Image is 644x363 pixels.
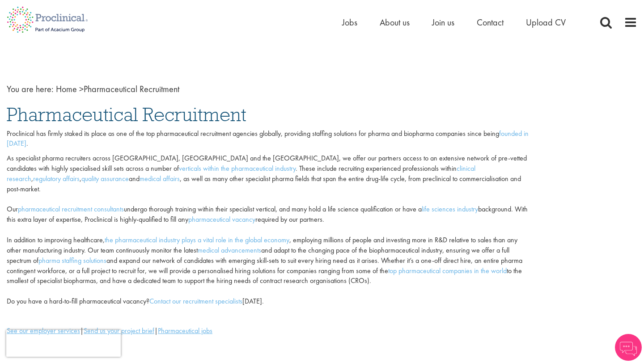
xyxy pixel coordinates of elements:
a: quality assurance [81,174,129,183]
a: Contact our recruitment specialists [149,296,242,306]
span: You are here: [7,83,54,95]
a: pharma staffing solutions [38,256,106,265]
a: life sciences industry [422,204,478,214]
a: Pharmaceutical jobs [158,326,212,335]
iframe: reCAPTCHA [6,330,121,357]
a: the pharmaceutical industry plays a vital role in the global economy [105,235,289,245]
a: verticals within the pharmaceutical industry [179,164,296,173]
a: regulatory affairs [33,174,80,183]
a: founded in [DATE] [7,129,529,148]
p: Proclinical has firmly staked its place as one of the top pharmaceutical recruitment agencies glo... [7,129,530,149]
a: medical affairs [140,174,180,183]
a: Join us [432,17,454,28]
a: Send us your project brief [84,326,154,335]
a: pharmaceutical recruitment consultants [18,204,124,214]
a: Contact [477,17,504,28]
a: top pharmaceutical companies in the world [388,266,507,275]
a: breadcrumb link to Home [56,83,77,95]
a: Upload CV [526,17,566,28]
a: About us [380,17,410,28]
span: Pharmaceutical Recruitment [7,102,246,127]
span: Pharmaceutical Recruitment [56,83,179,95]
span: > [79,83,84,95]
a: medical advancements [198,245,261,255]
a: pharmaceutical vacancy [188,215,255,224]
p: As specialist pharma recruiters across [GEOGRAPHIC_DATA], [GEOGRAPHIC_DATA] and the [GEOGRAPHIC_D... [7,153,530,307]
a: See our employer services [7,326,80,335]
a: clinical research [7,164,475,183]
a: Jobs [342,17,357,28]
img: Chatbot [615,334,642,361]
div: | | [7,326,530,336]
